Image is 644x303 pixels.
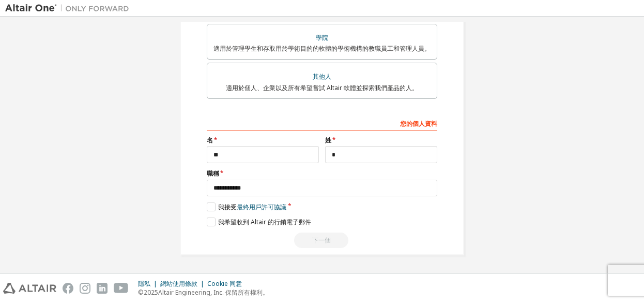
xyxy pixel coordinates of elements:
img: instagram.svg [80,283,90,294]
font: 職稱 [207,169,219,178]
font: 最終用戶許可協議 [237,203,286,211]
div: 閱讀並接受 EULA 以繼續 [207,233,437,248]
font: 學院 [316,33,328,42]
font: 隱私 [138,279,150,288]
font: 適用於個人、企業以及所有希望嘗試 Altair 軟體並探索我們產品的人。 [226,83,418,92]
font: 姓 [325,136,331,145]
font: 名 [207,136,213,145]
img: 牽牛星一號 [5,3,134,13]
font: 適用於管理學生和存取用於學術目的的軟體的學術機構的教職員工和管理人員。 [213,44,431,53]
font: 我希望收到 Altair 的行銷電子郵件 [218,218,311,226]
font: © [138,288,144,297]
font: Altair Engineering, Inc. 保留所有權利。 [158,288,269,297]
font: 網站使用條款 [160,279,197,288]
font: 其他人 [313,72,331,81]
img: altair_logo.svg [3,283,56,294]
img: facebook.svg [63,283,73,294]
font: 我接受 [218,203,237,211]
font: 2025 [144,288,158,297]
img: youtube.svg [114,283,129,294]
font: Cookie 同意 [207,279,242,288]
font: 您的個人資料 [400,119,437,128]
img: linkedin.svg [97,283,108,294]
